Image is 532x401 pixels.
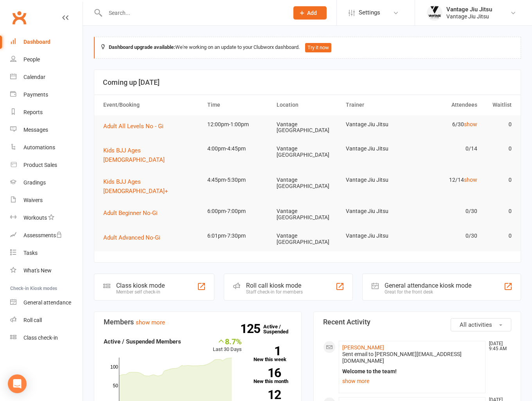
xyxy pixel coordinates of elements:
time: [DATE] 9:45 AM [485,341,511,351]
span: Sent email to [PERSON_NAME][EMAIL_ADDRESS][DOMAIN_NAME] [342,351,462,364]
div: What's New [23,267,52,274]
a: show [464,177,477,183]
div: Class check-in [23,335,58,341]
td: Vantage Jiu Jitsu [342,140,412,158]
button: All activities [451,318,511,331]
td: 0/30 [412,227,481,245]
img: thumb_image1666673915.png [427,5,442,21]
div: People [23,56,40,63]
th: Trainer [342,95,412,115]
a: Reports [10,104,83,121]
div: Calendar [23,74,45,80]
a: 125Active / Suspended [263,318,298,340]
td: 6:01pm-7:30pm [204,227,273,245]
th: Attendees [412,95,481,115]
button: Try it now [305,43,331,52]
div: Product Sales [23,162,57,168]
th: Time [204,95,273,115]
span: Add [307,10,317,16]
td: 12/14 [412,171,481,189]
div: Tasks [23,250,38,256]
button: Adult Beginner No-Gi [103,208,163,218]
th: Event/Booking [100,95,204,115]
strong: 12 [253,389,281,401]
div: Payments [23,91,48,98]
div: Roll call [23,317,42,323]
a: show more [342,376,482,387]
h3: Members [104,318,292,326]
div: Roll call kiosk mode [246,282,303,289]
span: Settings [359,4,380,21]
input: Search... [103,7,283,18]
div: Last 30 Days [213,337,242,354]
a: Product Sales [10,156,83,174]
a: General attendance kiosk mode [10,294,83,311]
td: 0 [481,171,516,189]
td: Vantage Jiu Jitsu [342,227,412,245]
a: Assessments [10,227,83,244]
th: Location [273,95,342,115]
span: Adult Advanced No-Gi [103,234,160,241]
td: Vantage Jiu Jitsu [342,202,412,220]
td: 6:00pm-7:00pm [204,202,273,220]
strong: Dashboard upgrade available: [109,44,175,50]
button: Adult All Levels No - Gi [103,122,169,131]
td: Vantage Jiu Jitsu [342,115,412,134]
div: Staff check-in for members [246,289,303,295]
a: Payments [10,86,83,104]
a: Tasks [10,244,83,262]
td: 12:00pm-1:00pm [204,115,273,134]
div: General attendance kiosk mode [385,282,471,289]
td: 0 [481,202,516,220]
strong: 1 [253,345,281,357]
td: Vantage [GEOGRAPHIC_DATA] [273,115,342,140]
div: Reports [23,109,43,115]
button: Kids BJJ Ages [DEMOGRAPHIC_DATA] [103,146,200,165]
a: Roll call [10,311,83,329]
div: Assessments [23,232,62,238]
div: Automations [23,144,55,150]
div: Vantage Jiu Jitsu [446,13,492,20]
div: We're working on an update to your Clubworx dashboard. [94,37,521,59]
td: 0 [481,140,516,158]
td: Vantage [GEOGRAPHIC_DATA] [273,227,342,251]
a: [PERSON_NAME] [342,344,384,351]
button: Add [293,6,327,20]
div: 8.7% [213,337,242,346]
div: Waivers [23,197,43,203]
div: Welcome to the team! [342,368,482,375]
a: Dashboard [10,33,83,51]
td: Vantage [GEOGRAPHIC_DATA] [273,171,342,195]
div: Great for the front desk [385,289,471,295]
a: show more [136,319,165,326]
a: Messages [10,121,83,139]
td: 0/14 [412,140,481,158]
div: Dashboard [23,39,50,45]
div: Class kiosk mode [116,282,165,289]
span: All activities [460,321,492,328]
a: Waivers [10,192,83,209]
td: 0/30 [412,202,481,220]
span: Adult Beginner No-Gi [103,209,158,217]
span: Kids BJJ Ages [DEMOGRAPHIC_DATA]+ [103,178,168,195]
div: Vantage Jiu Jitsu [446,6,492,13]
td: 0 [481,115,516,134]
div: Open Intercom Messenger [8,374,27,393]
a: show [464,121,477,127]
strong: 125 [240,323,263,335]
div: Workouts [23,215,47,221]
h3: Coming up [DATE] [103,79,512,86]
button: Kids BJJ Ages [DEMOGRAPHIC_DATA]+ [103,177,200,196]
a: 1New this week [253,346,292,362]
strong: Active / Suspended Members [104,338,181,345]
a: Class kiosk mode [10,329,83,347]
a: Clubworx [9,8,29,27]
td: Vantage [GEOGRAPHIC_DATA] [273,202,342,227]
td: 4:00pm-4:45pm [204,140,273,158]
h3: Recent Activity [323,318,511,326]
button: Adult Advanced No-Gi [103,233,166,242]
th: Waitlist [481,95,516,115]
a: Gradings [10,174,83,192]
a: What's New [10,262,83,279]
span: Kids BJJ Ages [DEMOGRAPHIC_DATA] [103,147,165,163]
